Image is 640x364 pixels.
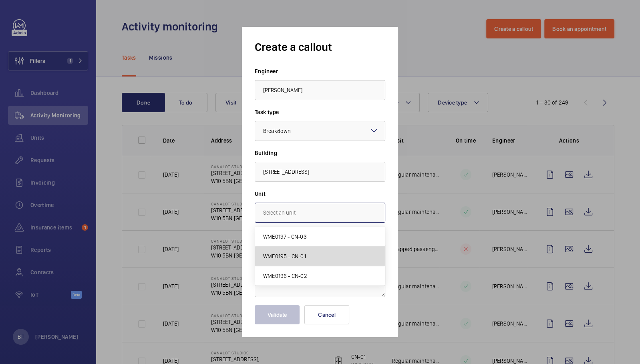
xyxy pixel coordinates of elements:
h1: Create a callout [255,40,385,54]
label: Engineer [255,67,385,75]
input: Select a building [255,162,385,182]
span: WME0195 - CN-01 [263,252,306,260]
label: Building [255,149,385,157]
label: Unit [255,190,385,198]
span: Breakdown [263,128,291,134]
input: Select an unit [255,203,385,223]
button: Validate [255,305,300,324]
input: Select an engineer [255,80,385,100]
span: WME0197 - CN-03 [263,233,307,241]
label: Task type [255,108,385,116]
button: Cancel [304,305,349,324]
span: WME0196 - CN-02 [263,272,307,280]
